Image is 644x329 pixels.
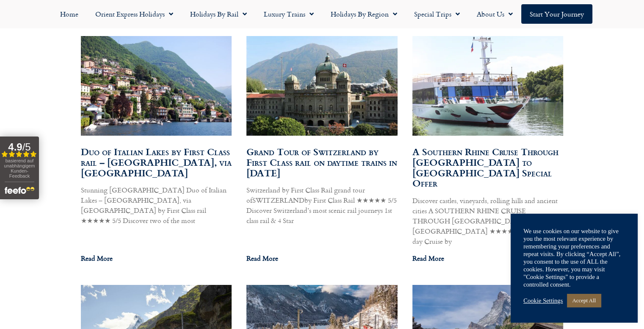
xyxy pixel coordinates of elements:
p: Switzerland by First Class Rail grand tour ofSWITZERLANDby First Class Rail ★★★★★ 5/5 Discover Sw... [246,185,398,226]
a: Duo of Italian Lakes by First Class rail – [GEOGRAPHIC_DATA], via [GEOGRAPHIC_DATA] [81,145,232,180]
a: Grand Tour of Switzerland by First Class rail on daytime trains in [DATE] [246,145,397,180]
p: Stunning [GEOGRAPHIC_DATA] Duo of Italian Lakes – [GEOGRAPHIC_DATA], via [GEOGRAPHIC_DATA] by Fir... [81,185,232,226]
nav: Menu [4,4,640,24]
a: Read more about Grand Tour of Switzerland by First Class rail on daytime trains in 2024 [246,253,278,263]
a: Luxury Trains [255,4,322,24]
a: Holidays by Rail [182,4,255,24]
a: A Southern Rhine Cruise Through [GEOGRAPHIC_DATA] to [GEOGRAPHIC_DATA] Special Offer [412,145,558,190]
a: Special Trips [406,4,468,24]
p: Discover castles, vineyards, rolling hills and ancient cities A SOUTHERN RHINE CRUISE THROUGH [GE... [412,195,564,246]
a: Home [52,4,87,24]
a: Read more about Duo of Italian Lakes by First Class rail – Lake Como & Lake Garda, via Switzerland [81,253,113,263]
a: Holidays by Region [322,4,406,24]
a: Accept All [567,294,601,307]
a: Read more about A Southern Rhine Cruise Through Germany to Switzerland Special Offer [412,253,444,263]
a: Start your Journey [521,4,592,24]
a: Orient Express Holidays [87,4,182,24]
a: About Us [468,4,521,24]
a: Cookie Settings [523,297,563,304]
div: We use cookies on our website to give you the most relevant experience by remembering your prefer... [523,227,625,288]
